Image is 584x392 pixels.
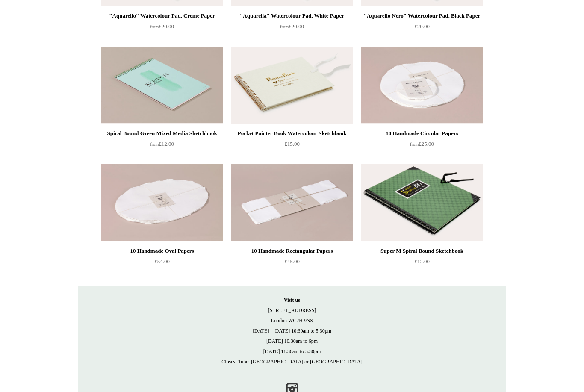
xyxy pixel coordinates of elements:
p: [STREET_ADDRESS] London WC2H 9NS [DATE] - [DATE] 10:30am to 5:30pm [DATE] 10.30am to 6pm [DATE] 1... [87,295,497,367]
div: "Aquarello Nero" Watercolour Pad, Black Paper [363,11,481,21]
div: Super M Spiral Bound Sketchbook [363,246,481,256]
img: 10 Handmade Oval Papers [101,164,223,241]
a: Super M Spiral Bound Sketchbook £12.00 [361,246,483,281]
a: 10 Handmade Rectangular Papers 10 Handmade Rectangular Papers [231,164,353,241]
span: from [410,142,419,147]
span: £12.00 [150,141,174,147]
div: Spiral Bound Green Mixed Media Sketchbook [103,128,221,139]
img: Spiral Bound Green Mixed Media Sketchbook [101,47,223,124]
a: "Aquarello" Watercolour Pad, Creme Paper from£20.00 [101,11,223,46]
span: £20.00 [414,23,430,29]
span: from [150,142,159,147]
div: Pocket Painter Book Watercolour Sketchbook [233,128,351,139]
span: from [280,24,289,29]
a: Pocket Painter Book Watercolour Sketchbook £15.00 [231,128,353,163]
a: "Aquarella" Watercolour Pad, White Paper from£20.00 [231,11,353,46]
span: £45.00 [284,258,300,265]
div: 10 Handmade Circular Papers [363,128,481,139]
img: Super M Spiral Bound Sketchbook [361,164,483,241]
img: 10 Handmade Rectangular Papers [231,164,353,241]
div: "Aquarella" Watercolour Pad, White Paper [233,11,351,21]
a: 10 Handmade Rectangular Papers £45.00 [231,246,353,281]
span: £54.00 [154,258,170,265]
a: 10 Handmade Oval Papers 10 Handmade Oval Papers [101,164,223,241]
span: £20.00 [280,23,304,29]
span: £25.00 [410,141,434,147]
a: Super M Spiral Bound Sketchbook Super M Spiral Bound Sketchbook [361,164,483,241]
a: 10 Handmade Oval Papers £54.00 [101,246,223,281]
div: "Aquarello" Watercolour Pad, Creme Paper [103,11,221,21]
a: 10 Handmade Circular Papers 10 Handmade Circular Papers [361,47,483,124]
a: Spiral Bound Green Mixed Media Sketchbook Spiral Bound Green Mixed Media Sketchbook [101,47,223,124]
span: £20.00 [150,23,174,29]
img: 10 Handmade Circular Papers [361,47,483,124]
strong: Visit us [284,297,300,303]
img: Pocket Painter Book Watercolour Sketchbook [231,47,353,124]
div: 10 Handmade Oval Papers [103,246,221,256]
span: £15.00 [284,141,300,147]
a: Spiral Bound Green Mixed Media Sketchbook from£12.00 [101,128,223,163]
a: 10 Handmade Circular Papers from£25.00 [361,128,483,163]
span: from [150,24,159,29]
div: 10 Handmade Rectangular Papers [233,246,351,256]
span: £12.00 [414,258,430,265]
a: Pocket Painter Book Watercolour Sketchbook Pocket Painter Book Watercolour Sketchbook [231,47,353,124]
a: "Aquarello Nero" Watercolour Pad, Black Paper £20.00 [361,11,483,46]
